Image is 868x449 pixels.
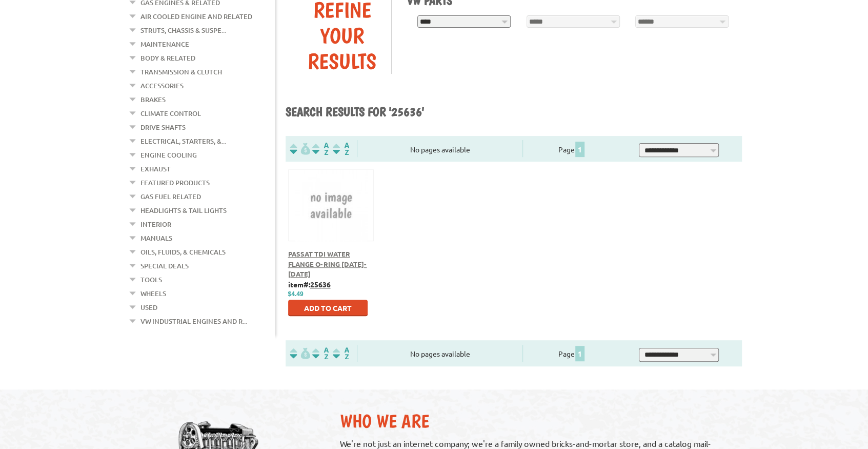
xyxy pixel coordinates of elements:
[140,134,226,148] a: Electrical, Starters, &...
[310,143,331,154] img: Sort by Headline
[140,190,201,203] a: Gas Fuel Related
[140,162,171,175] a: Exhaust
[304,303,352,313] span: Add to Cart
[522,345,620,362] div: Page
[140,301,157,314] a: Used
[140,10,252,23] a: Air Cooled Engine and Related
[340,410,731,432] h2: Who We Are
[140,37,189,51] a: Maintenance
[140,218,171,231] a: Interior
[522,140,620,157] div: Page
[290,143,310,154] img: filterpricelow.svg
[140,79,184,92] a: Accessories
[140,231,172,245] a: Manuals
[140,245,226,259] a: Oils, Fluids, & Chemicals
[140,65,222,79] a: Transmission & Clutch
[310,347,331,359] img: Sort by Headline
[140,273,162,286] a: Tools
[140,148,197,162] a: Engine Cooling
[140,93,166,106] a: Brakes
[288,290,304,298] span: $4.49
[331,143,351,154] img: Sort by Sales Rank
[575,142,584,157] span: 1
[140,51,195,65] a: Body & Related
[357,144,522,155] div: No pages available
[288,280,331,289] b: item#:
[288,300,368,316] button: Add to Cart
[140,176,210,189] a: Featured Products
[310,280,331,289] u: 25636
[286,104,742,121] h1: Search results for '25636'
[357,348,522,359] div: No pages available
[140,204,227,217] a: Headlights & Tail Lights
[140,259,189,272] a: Special Deals
[140,24,226,37] a: Struts, Chassis & Suspe...
[575,346,584,361] span: 1
[331,347,351,359] img: Sort by Sales Rank
[140,121,186,134] a: Drive Shafts
[288,249,367,278] a: Passat TDI Water Flange O-Ring [DATE]-[DATE]
[140,315,247,328] a: VW Industrial Engines and R...
[140,107,201,120] a: Climate Control
[290,347,310,359] img: filterpricelow.svg
[140,287,166,300] a: Wheels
